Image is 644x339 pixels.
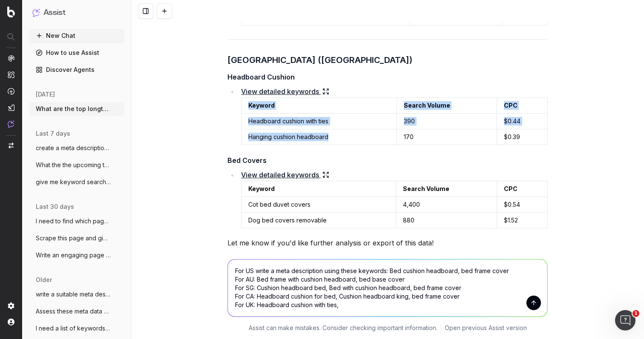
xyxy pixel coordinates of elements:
span: write a suitable meta description for th [36,290,111,299]
button: Write an engaging page title and meta de [29,248,124,262]
img: Studio [8,104,14,111]
td: 4,400 [396,197,497,213]
td: $1.52 [497,213,548,228]
button: Assess these meta data vs competitors in [29,305,124,318]
button: Assist [32,7,121,19]
span: [DATE] [36,90,55,99]
img: Botify logo [7,6,15,17]
button: create a meta description fro 11.11 sale [29,141,124,155]
button: write a suitable meta description for th [29,288,124,301]
button: What are the top longtail transaction ke [29,102,124,116]
button: New Chat [29,29,124,43]
td: Search Volume [397,98,497,114]
p: Assist can make mistakes. Consider checking important information. [249,324,437,332]
td: Cot bed duvet covers [241,197,396,213]
img: Switch project [9,142,14,148]
a: View detailed keywords [241,169,329,181]
a: View detailed keywords [241,85,329,97]
span: I need to find which pages are linking t [36,217,111,225]
button: I need a list of keywords, longtail, tra [29,322,124,335]
td: Keyword [241,98,397,114]
a: How to use Assist [29,46,124,60]
a: Open previous Assist version [445,324,527,332]
td: Hanging cushion headboard [241,129,397,145]
button: What the the upcoming trending keywords [29,158,124,172]
span: What the the upcoming trending keywords [36,161,111,169]
h4: Bed Covers [227,155,548,165]
button: give me keyword search volume on king be [29,175,124,189]
td: Headboard cushion with ties [241,114,397,129]
img: Setting [8,302,14,309]
span: Write an engaging page title and meta de [36,251,111,259]
span: Scrape this page and give me the product [36,234,111,242]
span: 1 [632,310,639,317]
img: Intelligence [8,71,14,78]
h4: Headboard Cushion [227,72,548,82]
h3: [GEOGRAPHIC_DATA] ([GEOGRAPHIC_DATA]) [227,53,548,67]
span: What are the top longtail transaction ke [36,105,111,113]
td: Keyword [241,181,396,197]
span: older [36,276,52,284]
td: $0.54 [497,197,548,213]
h1: Assist [43,7,66,19]
img: Assist [8,120,14,128]
textarea: For US write a meta description using these keywords: Bed cushion headboard, bed frame cover For ... [228,259,547,316]
span: I need a list of keywords, longtail, tra [36,324,111,333]
a: Discover Agents [29,63,124,77]
td: Dog bed covers removable [241,213,396,228]
span: create a meta description fro 11.11 sale [36,144,111,152]
td: CPC [497,98,547,114]
td: 880 [396,213,497,228]
iframe: Intercom live chat [615,310,635,330]
span: last 7 days [36,129,70,138]
td: CPC [497,181,548,197]
button: I need to find which pages are linking t [29,214,124,228]
td: $0.44 [497,114,547,129]
img: Assist [32,9,40,17]
td: Search Volume [396,181,497,197]
p: Let me know if you'd like further analysis or export of this data! [227,237,548,249]
span: last 30 days [36,202,74,211]
button: Scrape this page and give me the product [29,231,124,245]
td: $0.39 [497,129,547,145]
span: give me keyword search volume on king be [36,178,111,186]
td: 170 [397,129,497,145]
span: Assess these meta data vs competitors in [36,307,111,316]
img: Analytics [8,55,14,62]
img: Activation [8,88,14,95]
img: My account [8,319,14,325]
td: 390 [397,114,497,129]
